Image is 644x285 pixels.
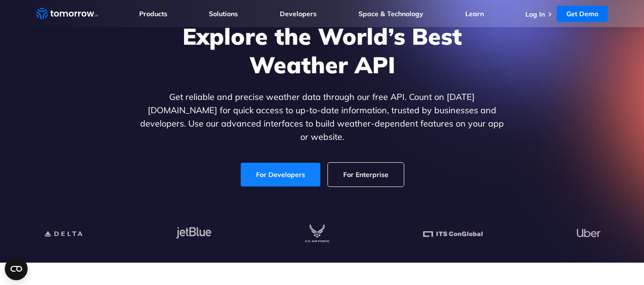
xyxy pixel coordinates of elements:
a: For Enterprise [328,163,404,187]
p: Get reliable and precise weather data through our free API. Count on [DATE][DOMAIN_NAME] for quic... [138,90,506,144]
a: For Developers [241,163,320,187]
a: Get Demo [557,6,608,22]
a: Learn [465,10,484,18]
h1: Explore the World’s Best Weather API [138,22,506,79]
a: Home link [36,7,98,21]
a: Developers [280,10,317,18]
a: Products [139,10,167,18]
button: Open CMP widget [5,257,28,280]
a: Log In [525,10,545,19]
a: Space & Technology [358,10,423,18]
a: Solutions [209,10,238,18]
